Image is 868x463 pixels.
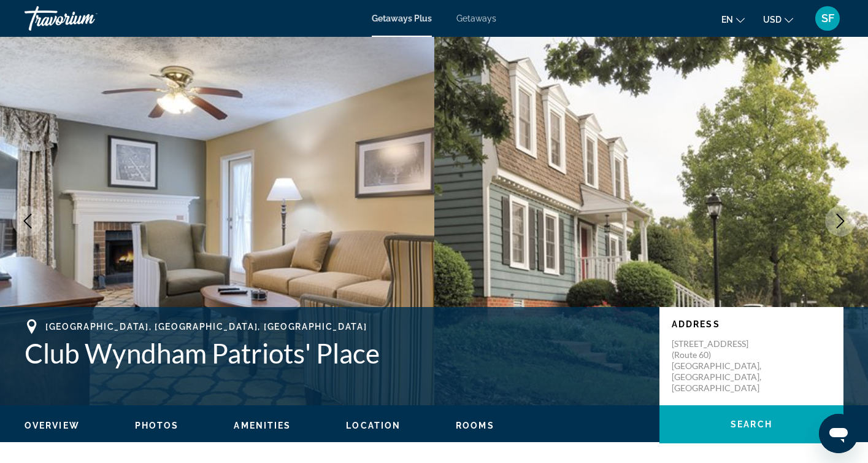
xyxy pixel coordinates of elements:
a: Getaways Plus [372,14,432,23]
span: Rooms [456,421,494,430]
span: Amenities [234,421,291,430]
a: Getaways [456,14,496,23]
span: [GEOGRAPHIC_DATA], [GEOGRAPHIC_DATA], [GEOGRAPHIC_DATA] [45,322,367,332]
button: Location [346,420,401,431]
h1: Club Wyndham Patriots' Place [25,337,647,369]
iframe: Button to launch messaging window [819,414,858,453]
button: Next image [825,206,856,236]
button: Overview [25,420,80,431]
span: Location [346,421,401,430]
span: Overview [25,421,80,430]
button: Search [659,405,843,443]
button: Amenities [234,420,291,431]
button: Previous image [12,206,43,236]
span: USD [763,15,782,25]
button: Photos [135,420,179,431]
p: Address [672,319,831,329]
span: Photos [135,421,179,430]
span: SF [821,12,834,25]
span: en [721,15,733,25]
button: Rooms [456,420,494,431]
button: User Menu [812,6,843,31]
button: Change language [721,10,745,28]
p: [STREET_ADDRESS] (Route 60) [GEOGRAPHIC_DATA], [GEOGRAPHIC_DATA], [GEOGRAPHIC_DATA] [672,338,770,394]
button: Change currency [763,10,793,28]
a: Travorium [25,2,147,34]
span: Search [731,419,772,429]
